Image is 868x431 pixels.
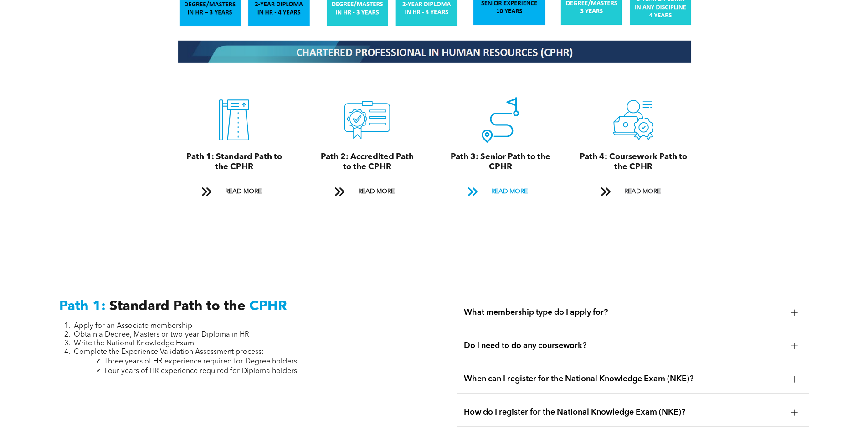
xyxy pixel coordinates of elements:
[74,340,194,347] span: Write the National Knowledge Exam
[321,153,414,171] span: Path 2: Accredited Path to the CPHR
[451,153,550,171] span: Path 3: Senior Path to the CPHR
[328,183,406,200] a: READ MORE
[104,358,297,365] span: Three years of HR experience required for Degree holders
[104,368,297,375] span: Four years of HR experience required for Diploma holders
[464,374,784,384] span: When can I register for the National Knowledge Exam (NKE)?
[186,153,282,171] span: Path 1: Standard Path to the CPHR
[222,183,265,200] span: READ MORE
[74,331,249,338] span: Obtain a Degree, Masters or two-year Diploma in HR
[109,300,246,313] span: Standard Path to the
[249,300,287,313] span: CPHR
[621,183,664,200] span: READ MORE
[74,322,192,330] span: Apply for an Associate membership
[59,300,106,313] span: Path 1:
[464,307,784,317] span: What membership type do I apply for?
[464,341,784,351] span: Do I need to do any coursework?
[355,183,398,200] span: READ MORE
[488,183,531,200] span: READ MORE
[195,183,273,200] a: READ MORE
[464,407,784,417] span: How do I register for the National Knowledge Exam (NKE)?
[580,153,687,171] span: Path 4: Coursework Path to the CPHR
[594,183,673,200] a: READ MORE
[74,348,264,356] span: Complete the Experience Validation Assessment process:
[461,183,539,200] a: READ MORE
